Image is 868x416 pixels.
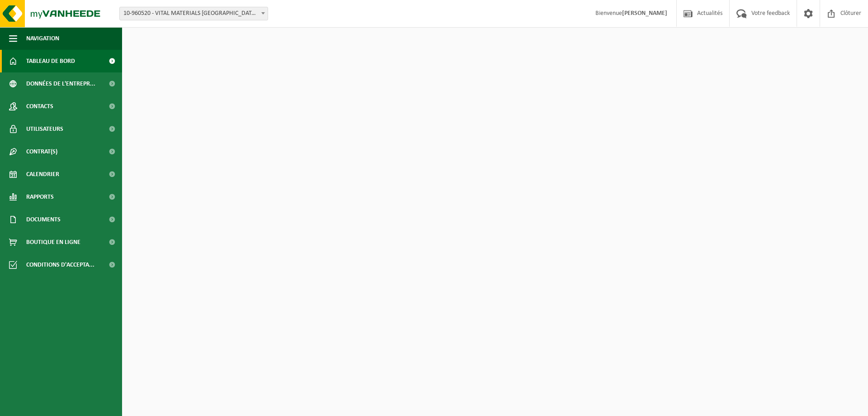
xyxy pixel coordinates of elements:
span: Rapports [26,186,54,208]
span: 10-960520 - VITAL MATERIALS BELGIUM S.A. - TILLY [120,7,268,20]
span: Utilisateurs [26,118,63,140]
span: 10-960520 - VITAL MATERIALS BELGIUM S.A. - TILLY [119,7,268,20]
iframe: chat widget [5,396,151,416]
span: Contacts [26,95,53,118]
span: Tableau de bord [26,50,75,72]
span: Données de l'entrepr... [26,72,95,95]
span: Conditions d'accepta... [26,253,94,276]
span: Calendrier [26,163,59,186]
span: Documents [26,208,61,231]
span: Boutique en ligne [26,231,80,253]
span: Navigation [26,27,59,50]
span: Contrat(s) [26,140,57,163]
strong: [PERSON_NAME] [622,10,667,17]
